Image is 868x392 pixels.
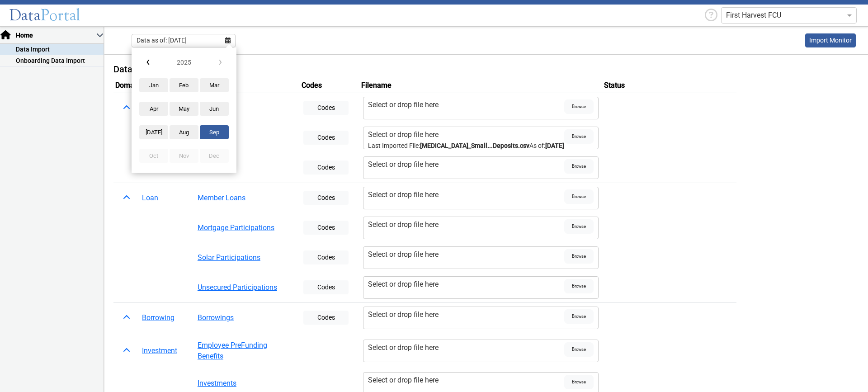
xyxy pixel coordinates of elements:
[9,5,41,25] span: Data
[188,78,300,93] th: Format Name
[564,375,594,389] span: Browse
[564,342,594,357] span: Browse
[564,219,594,234] span: Browse
[113,64,859,75] h5: Data Extracts
[192,129,296,146] button: Certificates
[139,78,168,93] button: Jan
[192,219,296,236] button: Mortgage Participations
[564,279,594,293] span: Browse
[564,309,594,324] span: Browse
[368,219,564,230] div: Select or drop file here
[303,221,349,235] button: Codes
[300,78,359,93] th: Codes
[368,142,564,149] small: Testim_Small_Deposit - Certificates - First Harvest FCU_Time Deposits.csv
[368,99,564,110] div: Select or drop file here
[200,125,229,140] button: Sep
[303,280,349,294] button: Codes
[137,36,187,45] span: Data as of: [DATE]
[303,250,349,264] button: Codes
[139,149,168,163] button: Oct
[564,159,594,174] span: Browse
[213,55,227,69] span: ›
[192,309,296,326] button: Borrowings
[192,99,296,117] button: Brokered CD
[303,101,349,115] button: Codes
[136,342,183,359] button: Investment
[192,279,296,296] button: Unsecured Participations
[368,189,564,200] div: Select or drop file here
[564,129,594,144] span: Browse
[177,55,191,71] span: 2025
[113,78,188,93] th: Domain
[303,191,349,205] button: Codes
[192,249,296,266] button: Solar Participations
[564,99,594,114] span: Browse
[564,249,594,264] span: Browse
[368,249,564,260] div: Select or drop file here
[805,33,856,47] a: This is available for Darling Employees only
[192,189,296,207] button: Member Loans
[139,72,229,167] table: Month Picker
[139,102,168,116] button: Apr
[41,5,80,25] span: Portal
[136,309,180,326] button: Borrowing
[368,279,564,290] div: Select or drop file here
[368,342,564,353] div: Select or drop file here
[368,309,564,320] div: Select or drop file here
[200,102,229,116] button: Jun
[170,78,198,93] button: Feb
[200,149,229,163] button: Dec
[192,159,296,176] button: Shares
[192,375,296,392] button: Investments
[170,125,198,140] button: Aug
[545,142,564,149] strong: [DATE]
[564,189,594,204] span: Browse
[170,102,198,116] button: May
[170,149,198,163] button: Nov
[200,78,229,93] button: Mar
[15,31,96,40] span: Home
[139,125,168,140] button: [DATE]
[701,7,721,24] div: Help
[359,78,602,93] th: Filename
[141,55,155,69] button: ‹
[420,142,529,149] strong: [MEDICAL_DATA]_Small...Deposits.csv
[721,7,857,24] ng-select: First Harvest FCU
[192,337,296,365] button: Employee PreFunding Benefits
[136,189,164,207] button: Loan
[368,129,564,140] div: Select or drop file here
[303,311,349,325] button: Codes
[303,131,349,145] button: Codes
[368,159,564,170] div: Select or drop file here
[368,375,564,386] div: Select or drop file here
[602,78,736,93] th: Status
[303,161,349,175] button: Codes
